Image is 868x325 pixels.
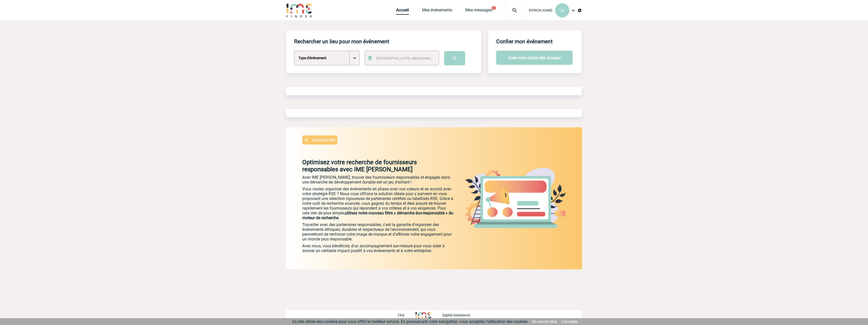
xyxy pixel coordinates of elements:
input: Submit [444,51,465,65]
button: Créer mon cahier des charges [496,51,573,65]
img: IME-Finder [286,3,312,17]
p: Travailler avec des partenaires responsables, c'est la garantie d'organiser des événements éthiqu... [302,222,454,241]
h4: Rechercher un lieu pour mon événement [294,38,389,45]
a: FAQ [398,312,416,317]
span: [GEOGRAPHIC_DATA], département, région... [376,56,446,60]
p: Actualité IME [312,138,335,143]
a: Mes messages [465,8,492,15]
button: 2 [492,6,496,10]
p: Vous voulez organiser des événements en phase avec vos valeurs et en accord avec votre stratégie ... [302,187,454,220]
p: Optimisez votre recherche de fournisseurs responsables avec IME [PERSON_NAME] [286,159,454,173]
img: http://www.idealmeetingsevents.fr/ [416,312,431,318]
h4: Confier mon événement [496,38,553,45]
img: actu.png [465,168,566,228]
p: Digital Assistance [442,313,470,317]
span: utilisez notre nouveau filtre « démarche éco-responsable » du moteur de recherche. [302,211,453,220]
span: JJ [560,8,565,13]
a: Accueil [396,8,409,15]
a: En savoir plus [532,319,557,324]
p: FAQ [398,313,404,317]
a: Mes événements [422,8,452,15]
span: Ce site utilise des cookies pour vous offrir le meilleur service. En poursuivant votre navigation... [292,319,528,324]
p: Avec IME [PERSON_NAME], trouver des fournisseurs responsables et engagés dans une démarche de dév... [302,175,454,185]
span: [PERSON_NAME] [529,9,552,12]
a: J'accepte [561,319,578,324]
p: Avec nous, vous bénéficiez d'un accompagnement sur-mesure pour vous aider à donner un véritable i... [302,243,454,269]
